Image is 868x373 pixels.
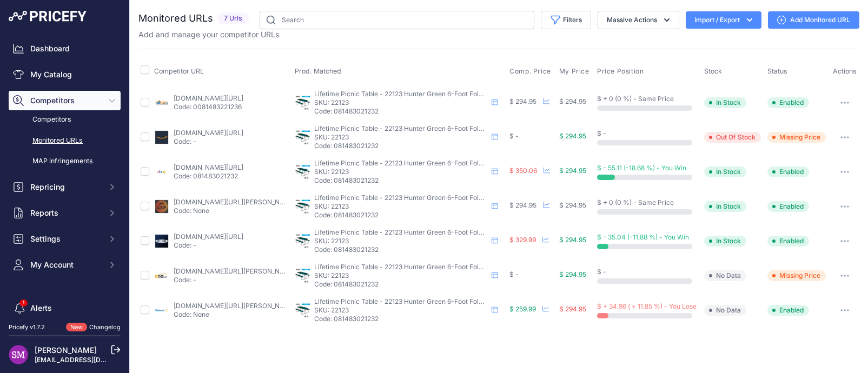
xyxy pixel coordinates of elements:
[767,132,826,143] span: Missing Price
[314,133,487,142] p: SKU: 22123
[138,11,213,26] h2: Monitored URLs
[314,176,487,185] p: Code: 081483021232
[559,270,586,278] span: $ 294.95
[66,323,87,332] span: New
[9,110,121,129] a: Competitors
[30,259,101,270] span: My Account
[704,270,746,281] span: No Data
[174,103,243,111] p: Code: 0081483221236
[89,323,121,331] a: Changelog
[559,67,592,76] button: My Price
[30,208,101,218] span: Reports
[704,201,746,212] span: In Stock
[174,198,296,206] a: [DOMAIN_NAME][URL][PERSON_NAME]
[314,168,487,176] p: SKU: 22123
[314,124,514,132] span: Lifetime Picnic Table - 22123 Hunter Green 6-Foot Foldable Table
[509,67,551,76] span: Comp. Price
[9,65,121,84] a: My Catalog
[559,201,586,209] span: $ 294.95
[9,91,121,110] button: Competitors
[767,270,826,281] span: Missing Price
[767,236,809,247] span: Enabled
[174,129,243,137] a: [DOMAIN_NAME][URL]
[314,202,487,211] p: SKU: 22123
[9,11,87,22] img: Pricefy Logo
[768,11,859,29] a: Add Monitored URL
[217,12,249,25] span: 7 Urls
[174,94,243,102] a: [DOMAIN_NAME][URL]
[9,255,121,275] button: My Account
[9,39,121,359] nav: Sidebar
[314,90,514,98] span: Lifetime Picnic Table - 22123 Hunter Green 6-Foot Foldable Table
[174,207,286,215] p: Code: None
[314,159,514,167] span: Lifetime Picnic Table - 22123 Hunter Green 6-Foot Foldable Table
[704,305,746,316] span: No Data
[314,228,514,236] span: Lifetime Picnic Table - 22123 Hunter Green 6-Foot Foldable Table
[174,276,286,284] p: Code: -
[9,152,121,171] a: MAP infringements
[767,97,809,108] span: Enabled
[767,67,787,75] span: Status
[174,310,286,319] p: Code: None
[314,315,487,323] p: Code: 081483021232
[704,236,746,247] span: In Stock
[314,263,514,271] span: Lifetime Picnic Table - 22123 Hunter Green 6-Foot Foldable Table
[559,67,589,76] span: My Price
[509,67,553,76] button: Comp. Price
[314,271,487,280] p: SKU: 22123
[597,164,686,172] span: $ - 55.11 (-18.68 %) - You Win
[597,302,697,310] span: $ + 34.96 ( + 11.85 %) - You Lose
[314,211,487,219] p: Code: 081483021232
[704,132,761,143] span: Out Of Stock
[509,305,536,313] span: $ 259.99
[174,302,296,310] a: [DOMAIN_NAME][URL][PERSON_NAME]
[9,323,45,332] div: Pricefy v1.7.2
[597,233,689,241] span: $ - 35.04 (-11.88 %) - You Win
[9,39,121,58] a: Dashboard
[174,267,296,275] a: [DOMAIN_NAME][URL][PERSON_NAME]
[597,67,646,76] button: Price Position
[314,107,487,116] p: Code: 081483021232
[509,97,536,105] span: $ 294.95
[597,198,674,207] span: $ + 0 (0 %) - Same Price
[559,132,586,140] span: $ 294.95
[9,229,121,249] button: Settings
[174,241,243,250] p: Code: -
[686,11,761,29] button: Import / Export
[30,234,101,244] span: Settings
[767,166,809,177] span: Enabled
[314,306,487,315] p: SKU: 22123
[35,356,148,364] a: [EMAIL_ADDRESS][DOMAIN_NAME]
[704,97,746,108] span: In Stock
[314,297,514,305] span: Lifetime Picnic Table - 22123 Hunter Green 6-Foot Foldable Table
[314,98,487,107] p: SKU: 22123
[314,245,487,254] p: Code: 081483021232
[30,95,101,106] span: Competitors
[833,67,857,75] span: Actions
[509,132,555,141] div: $ -
[9,131,121,150] a: Monitored URLs
[314,237,487,245] p: SKU: 22123
[30,182,101,192] span: Repricing
[598,11,679,29] button: Massive Actions
[597,129,700,138] div: $ -
[704,67,722,75] span: Stock
[314,280,487,289] p: Code: 081483021232
[559,305,586,313] span: $ 294.95
[597,268,700,276] div: $ -
[9,298,121,318] a: Alerts
[559,166,586,175] span: $ 294.95
[314,194,514,202] span: Lifetime Picnic Table - 22123 Hunter Green 6-Foot Foldable Table
[767,201,809,212] span: Enabled
[597,95,674,103] span: $ + 0 (0 %) - Same Price
[509,270,555,279] div: $ -
[154,67,204,75] span: Competitor URL
[174,137,243,146] p: Code: -
[174,172,243,181] p: Code: 081483021232
[704,166,746,177] span: In Stock
[509,166,537,175] span: $ 350.06
[559,236,586,244] span: $ 294.95
[295,67,341,75] span: Prod. Matched
[314,142,487,150] p: Code: 081483021232
[9,177,121,197] button: Repricing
